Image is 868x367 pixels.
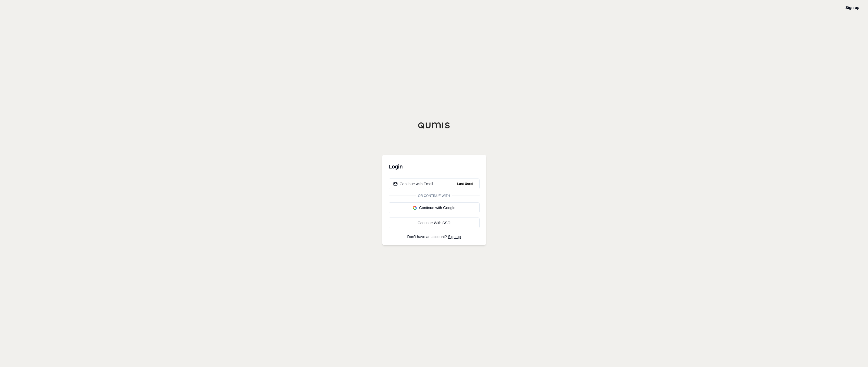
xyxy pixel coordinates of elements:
[389,178,480,189] button: Continue with EmailLast Used
[448,235,461,239] a: Sign up
[389,217,480,228] a: Continue With SSO
[416,194,452,198] span: Or continue with
[393,220,475,226] div: Continue With SSO
[418,122,450,129] img: Qumis
[393,181,433,187] div: Continue with Email
[393,205,475,210] div: Continue with Google
[389,235,480,239] p: Don't have an account?
[389,202,480,213] button: Continue with Google
[846,5,859,10] a: Sign up
[389,161,480,172] h3: Login
[455,181,475,187] span: Last Used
